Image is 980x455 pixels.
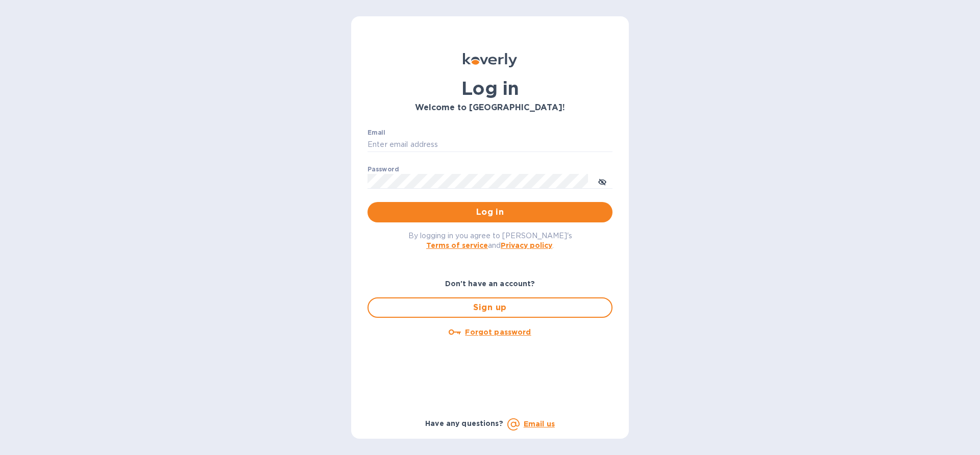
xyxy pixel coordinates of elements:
a: Terms of service [426,241,488,249]
span: Sign up [377,301,603,314]
button: Sign up [367,297,612,318]
span: Log in [376,206,604,218]
b: Have any questions? [425,419,503,427]
a: Email us [524,420,555,428]
label: Password [367,166,399,172]
u: Forgot password [465,328,531,336]
a: Privacy policy [501,241,552,249]
input: Enter email address [367,137,612,153]
span: By logging in you agree to [PERSON_NAME]'s and . [408,232,572,249]
button: Log in [367,202,612,222]
img: Koverly [463,53,517,67]
b: Don't have an account? [445,280,535,288]
label: Email [367,130,385,136]
h3: Welcome to [GEOGRAPHIC_DATA]! [367,103,612,113]
h1: Log in [367,78,612,99]
button: toggle password visibility [592,171,612,191]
